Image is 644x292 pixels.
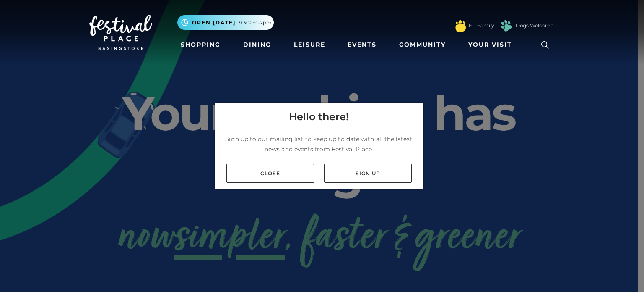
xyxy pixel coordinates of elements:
[291,37,329,53] a: Leisure
[289,109,349,124] h4: Hello there!
[221,134,417,154] p: Sign up to our mailing list to keep up to date with all the latest news and events from Festival ...
[226,164,314,183] a: Close
[396,37,449,53] a: Community
[344,37,380,53] a: Events
[239,19,272,26] span: 9.30am-7pm
[516,22,555,29] a: Dogs Welcome!
[89,15,152,50] img: Festival Place Logo
[177,37,224,53] a: Shopping
[192,19,236,26] span: Open [DATE]
[240,37,275,53] a: Dining
[469,22,494,29] a: FP Family
[177,15,274,30] button: Open [DATE] 9.30am-7pm
[468,40,512,49] span: Your Visit
[465,37,519,53] a: Your Visit
[324,164,412,183] a: Sign up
